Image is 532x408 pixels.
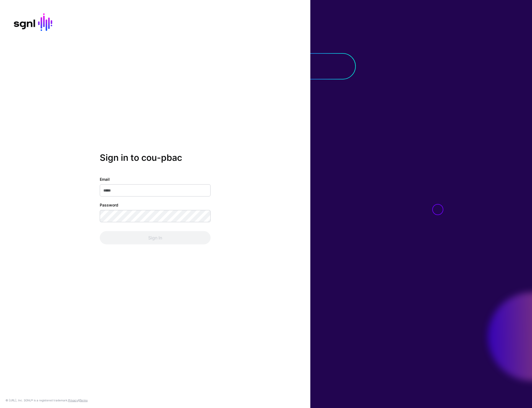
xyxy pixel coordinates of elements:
div: © [URL], Inc. SGNL® is a registered trademark. & [6,398,88,402]
label: Email [100,176,110,182]
a: Privacy [68,399,78,402]
label: Password [100,202,118,208]
h2: Sign in to cou-pbac [100,153,211,163]
a: Terms [80,399,88,402]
